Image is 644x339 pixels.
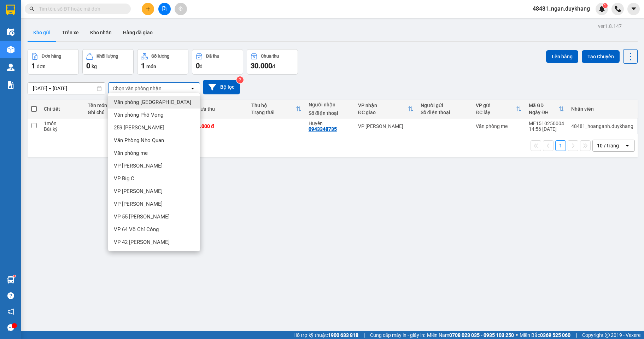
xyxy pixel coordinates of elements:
[137,49,188,75] button: Số lượng1món
[476,123,522,129] div: Văn phòng me
[605,333,610,338] span: copyright
[598,22,622,30] div: ver 1.8.147
[28,49,79,75] button: Đơn hàng1đơn
[520,331,570,339] span: Miền Bắc
[476,103,516,108] div: VP gửi
[525,100,568,118] th: Toggle SortBy
[7,324,14,331] span: message
[576,331,577,339] span: |
[370,331,425,339] span: Cung cấp máy in - giấy in:
[261,54,279,59] div: Chưa thu
[516,334,518,337] span: ⚪️
[39,26,160,35] li: Hotline: 19003086
[29,6,34,11] span: search
[88,103,132,108] div: Tên món
[114,200,163,208] span: VP [PERSON_NAME]
[114,226,159,233] span: VP 64 Võ Chí Công
[251,110,295,115] div: Trạng thái
[527,4,596,13] span: 48481_ngan.duykhang
[203,80,240,94] button: Bộ lọc
[114,124,164,131] span: 259 [PERSON_NAME]
[113,85,162,92] div: Chọn văn phòng nhận
[86,62,90,70] span: 0
[247,49,298,75] button: Chưa thu30.000đ
[358,123,414,129] div: VP [PERSON_NAME]
[328,332,358,338] strong: 1900 633 818
[84,24,117,41] button: Kho nhận
[272,64,275,69] span: đ
[421,103,469,108] div: Người gửi
[37,64,46,69] span: đơn
[96,54,118,59] div: Khối lượng
[355,100,417,118] th: Toggle SortBy
[28,83,105,94] input: Select a date range.
[178,6,183,11] span: aim
[358,110,408,115] div: ĐC giao
[194,123,244,129] div: 30.000 đ
[540,332,570,338] strong: 0369 525 060
[146,6,151,11] span: plus
[7,292,14,299] span: question-circle
[114,188,163,195] span: VP [PERSON_NAME]
[597,142,619,149] div: 10 / trang
[309,110,351,116] div: Số điện thoại
[472,100,525,118] th: Toggle SortBy
[358,103,408,108] div: VP nhận
[114,175,134,182] span: VP Big C
[82,49,134,75] button: Khối lượng0kg
[39,5,122,13] input: Tìm tên, số ĐT hoặc mã đơn
[627,3,640,15] button: caret-down
[571,106,633,112] div: Nhân viên
[114,150,148,157] span: Văn phòng me
[44,126,81,132] div: Bất kỳ
[529,110,558,115] div: Ngày ĐH
[200,64,203,69] span: đ
[117,24,158,41] button: Hàng đã giao
[7,28,14,36] img: warehouse-icon
[248,100,305,118] th: Toggle SortBy
[158,3,171,15] button: file-add
[309,102,351,107] div: Người nhận
[625,143,630,148] svg: open
[114,99,191,106] span: Văn phòng [GEOGRAPHIC_DATA]
[9,9,44,44] img: logo.jpg
[7,46,14,53] img: warehouse-icon
[114,162,163,169] span: VP [PERSON_NAME]
[555,140,566,151] button: 1
[251,103,295,108] div: Thu hộ
[604,3,606,8] span: 1
[42,54,61,59] div: Đơn hàng
[77,51,123,67] h1: NQT1510250008
[603,3,608,8] sup: 1
[151,54,169,59] div: Số lượng
[162,6,167,11] span: file-add
[114,111,163,118] span: Văn phòng Phố Vọng
[39,17,160,26] li: Số 2 [PERSON_NAME], [GEOGRAPHIC_DATA]
[141,62,145,70] span: 1
[599,6,605,12] img: icon-new-feature
[57,8,142,17] b: Duy Khang Limousine
[571,123,633,129] div: 48481_hoanganh.duykhang
[196,62,200,70] span: 0
[7,81,14,89] img: solution-icon
[309,126,337,132] div: 0943348735
[421,110,469,115] div: Số điện thoại
[6,5,15,15] img: logo-vxr
[206,54,219,59] div: Đã thu
[236,76,244,83] sup: 2
[7,64,14,71] img: warehouse-icon
[251,62,272,70] span: 30.000
[28,24,56,41] button: Kho gửi
[146,64,156,69] span: món
[192,49,243,75] button: Đã thu0đ
[293,331,358,339] span: Hỗ trợ kỹ thuật:
[309,121,351,126] div: Huyền
[7,308,14,315] span: notification
[582,50,620,63] button: Tạo Chuyến
[142,3,154,15] button: plus
[529,126,564,132] div: 14:56 [DATE]
[427,331,514,339] span: Miền Nam
[449,332,514,338] strong: 0708 023 035 - 0935 103 250
[615,6,621,12] img: phone-icon
[631,6,637,12] span: caret-down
